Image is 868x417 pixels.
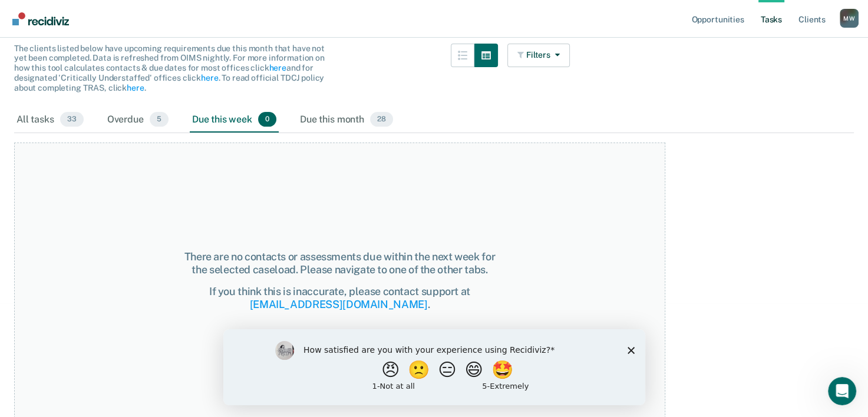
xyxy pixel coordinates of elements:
[828,377,856,405] iframe: Intercom live chat
[177,285,502,310] div: If you think this is inaccurate, please contact support at .
[190,107,279,133] div: Due this week0
[150,112,169,127] span: 5
[840,9,859,28] button: Profile dropdown button
[507,44,570,67] button: Filters
[298,107,395,133] div: Due this month28
[370,112,393,127] span: 28
[201,73,218,82] a: here
[269,63,286,72] a: here
[250,298,428,310] a: [EMAIL_ADDRESS][DOMAIN_NAME]
[60,112,84,127] span: 33
[223,329,645,405] iframe: Survey by Kim from Recidiviz
[840,9,859,28] div: M W
[105,107,171,133] div: Overdue5
[12,12,69,25] img: Recidiviz
[14,44,325,92] span: The clients listed below have upcoming requirements due this month that have not yet been complet...
[14,107,86,133] div: All tasks33
[177,250,502,276] div: There are no contacts or assessments due within the next week for the selected caseload. Please n...
[127,83,144,92] a: here
[258,112,276,127] span: 0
